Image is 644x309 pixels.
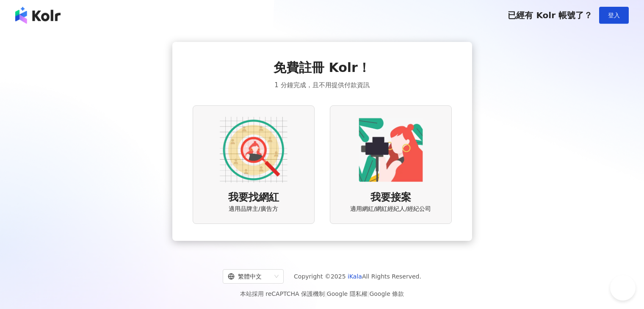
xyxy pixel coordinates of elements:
[608,12,620,19] span: 登入
[599,7,629,24] button: 登入
[357,116,425,184] img: KOL identity option
[274,80,369,90] span: 1 分鐘完成，且不用提供付款資訊
[229,205,278,213] span: 適用品牌主/廣告方
[228,190,279,205] span: 我要找網紅
[610,275,636,301] iframe: Help Scout Beacon - Open
[327,290,368,297] a: Google 隱私權
[368,290,370,297] span: |
[228,270,271,283] div: 繁體中文
[240,289,404,299] span: 本站採用 reCAPTCHA 保護機制
[370,190,411,205] span: 我要接案
[348,273,362,280] a: iKala
[274,59,370,77] span: 免費註冊 Kolr！
[369,290,404,297] a: Google 條款
[294,271,421,281] span: Copyright © 2025 All Rights Reserved.
[350,205,431,213] span: 適用網紅/網紅經紀人/經紀公司
[325,290,327,297] span: |
[508,10,592,20] span: 已經有 Kolr 帳號了？
[220,116,287,184] img: AD identity option
[15,7,61,24] img: logo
